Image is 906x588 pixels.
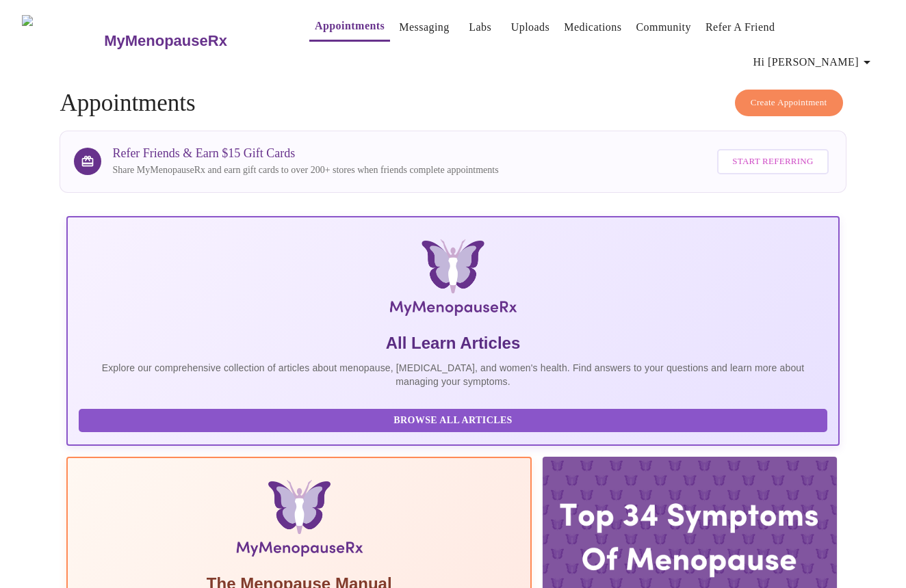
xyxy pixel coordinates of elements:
h3: MyMenopauseRx [104,32,227,50]
button: Messaging [393,14,454,41]
a: MyMenopauseRx [103,17,282,65]
button: Uploads [506,14,556,41]
img: MyMenopauseRx Logo [195,239,711,321]
button: Medications [558,14,627,41]
p: Share MyMenopauseRx and earn gift cards to over 200+ stores when friends complete appointments [112,163,498,177]
button: Community [630,14,697,41]
a: Start Referring [714,142,831,181]
span: Start Referring [732,154,813,170]
p: Explore our comprehensive collection of articles about menopause, [MEDICAL_DATA], and women's hea... [79,361,827,388]
a: Appointments [315,16,385,36]
a: Browse All Articles [79,414,830,425]
img: MyMenopauseRx Logo [22,15,103,66]
a: Community [636,18,691,37]
button: Labs [458,14,502,41]
button: Browse All Articles [79,409,827,433]
a: Labs [469,18,491,37]
a: Uploads [511,18,550,37]
a: Messaging [399,18,449,37]
span: Create Appointment [751,95,827,111]
h5: All Learn Articles [79,332,827,354]
h3: Refer Friends & Earn $15 Gift Cards [112,146,498,161]
span: Browse All Articles [92,412,813,429]
a: Refer a Friend [706,18,775,37]
button: Start Referring [717,149,828,174]
a: Medications [564,18,621,37]
button: Create Appointment [735,90,843,116]
span: Hi [PERSON_NAME] [753,53,875,72]
h4: Appointments [60,90,846,117]
button: Refer a Friend [700,14,781,41]
img: Menopause Manual [149,480,450,562]
button: Hi [PERSON_NAME] [748,49,881,76]
button: Appointments [309,12,390,42]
